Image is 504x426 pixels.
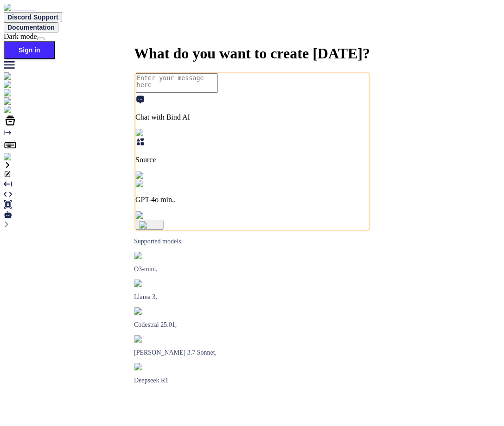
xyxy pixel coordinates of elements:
[4,32,37,40] span: Dark mode
[4,22,58,32] button: Documentation
[135,113,369,121] p: Chat with Bind AI
[134,335,159,343] img: claude
[134,307,169,315] img: Mistral-AI
[4,72,24,81] img: chat
[134,293,370,301] p: Llama 3,
[134,252,159,259] img: GPT-4
[7,13,58,21] span: Discord Support
[134,280,161,287] img: Llama2
[4,153,29,161] img: signin
[135,156,369,164] p: Source
[134,266,370,273] p: O3-mini,
[4,97,46,106] img: githubLight
[134,321,370,329] p: Codestral 25.01,
[4,89,24,97] img: chat
[134,238,370,245] p: Supported models:
[7,24,55,31] span: Documentation
[134,45,370,62] span: What do you want to create [DATE]?
[134,349,370,356] p: [PERSON_NAME] 3.7 Sonnet,
[134,363,159,370] img: claude
[139,221,160,229] img: icon
[4,41,55,59] button: Sign in
[135,172,180,180] img: Pick Models
[4,106,65,114] img: darkCloudIdeIcon
[135,180,181,188] img: GPT-4o mini
[135,196,369,204] p: GPT-4o min..
[134,377,370,384] p: Deepseek R1
[4,4,35,12] img: Bind AI
[135,129,174,137] img: Pick Tools
[4,81,37,89] img: ai-studio
[135,211,175,220] img: attachment
[4,12,62,22] button: Discord Support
